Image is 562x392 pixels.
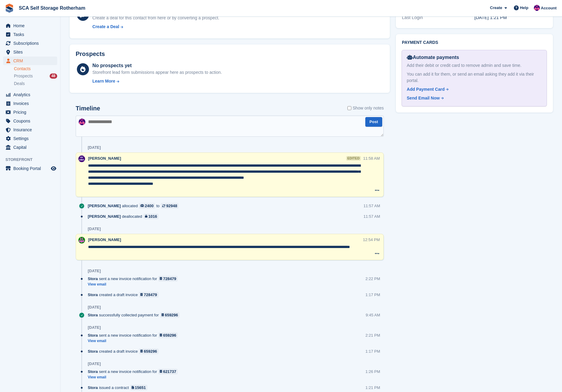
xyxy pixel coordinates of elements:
h2: Payment cards [402,40,547,45]
div: Send Email Now [407,95,440,101]
a: 621737 [158,369,178,374]
div: Automate payments [407,54,542,61]
div: created a draft invoice [88,348,162,354]
button: Post [365,117,382,127]
span: Stora [88,348,98,354]
div: 1:17 PM [366,292,380,298]
input: Show only notes [347,105,351,111]
div: [DATE] [88,325,101,330]
div: Last Login [402,14,474,21]
a: menu [3,108,57,116]
div: No prospects yet [92,62,222,69]
span: Stora [88,312,98,318]
div: 1:21 PM [366,385,380,390]
div: 1016 [148,214,157,219]
span: Insurance [13,126,50,134]
div: 1:17 PM [366,348,380,354]
a: Contacts [14,66,57,72]
div: Create a deal for this contact from here or by converting a prospect. [92,15,219,21]
div: allocated to [88,203,182,209]
span: Account [541,5,557,11]
span: Stora [88,385,98,390]
div: 92948 [166,203,177,209]
a: menu [3,30,57,39]
a: 728479 [158,276,178,282]
span: Stora [88,369,98,374]
a: menu [3,57,57,65]
span: Stora [88,292,98,298]
div: [DATE] [88,305,101,310]
a: menu [3,164,57,173]
span: Storefront [5,157,60,163]
div: [DATE] [88,269,101,273]
a: menu [3,90,57,99]
a: menu [3,99,57,108]
div: Learn More [92,78,115,84]
a: 659296 [160,312,180,318]
label: Show only notes [347,105,384,111]
span: [PERSON_NAME] [88,237,121,242]
div: 2400 [145,203,154,209]
a: SCA Self Storage Rotherham [16,3,88,13]
div: Add Payment Card [407,86,445,93]
span: Sites [13,48,50,56]
h2: Prospects [76,51,105,57]
div: sent a new invoice notification for [88,369,181,374]
span: Analytics [13,90,50,99]
a: Prospects 48 [14,73,57,79]
div: [DATE] [88,361,101,366]
a: Create a Deal [92,24,219,30]
a: Learn More [92,78,222,84]
div: 11:57 AM [363,214,380,219]
span: Tasks [13,30,50,39]
a: 15651 [130,385,147,390]
div: 659296 [163,332,176,338]
img: Sam Chapman [79,119,85,125]
span: Booking Portal [13,164,50,173]
span: Stora [88,276,98,282]
div: 659296 [144,348,157,354]
div: [DATE] [88,227,101,231]
span: CRM [13,57,50,65]
a: 2400 [139,203,155,209]
span: Capital [13,143,50,152]
a: menu [3,126,57,134]
div: 659296 [165,312,178,318]
div: You can add it for them, or send an email asking they add it via their portal. [407,71,542,84]
div: 2:22 PM [366,276,380,282]
span: Coupons [13,117,50,125]
h2: Timeline [76,105,100,112]
div: deallocated [88,214,162,219]
span: Deals [14,81,25,87]
span: Stora [88,332,98,338]
a: View email [88,375,181,380]
div: Add their debit or credit card to remove admin and save time. [407,62,542,69]
a: menu [3,39,57,47]
a: View email [88,338,181,344]
img: Sarah Race [78,237,85,243]
span: Home [13,21,50,30]
span: [PERSON_NAME] [88,214,121,219]
a: Preview store [50,165,57,172]
a: menu [3,134,57,143]
div: 48 [50,73,57,79]
span: Prospects [14,73,33,79]
span: [PERSON_NAME] [88,156,121,161]
a: View email [88,282,181,287]
a: menu [3,48,57,56]
span: [PERSON_NAME] [88,203,121,209]
a: Add Payment Card [407,86,539,93]
a: menu [3,21,57,30]
div: 2:21 PM [366,332,380,338]
div: edited [346,156,361,161]
div: [DATE] [88,145,101,150]
div: 728479 [163,276,176,282]
a: 92948 [161,203,179,209]
div: 12:54 PM [363,237,380,243]
div: Storefront lead form submissions appear here as prospects to action. [92,69,222,76]
div: sent a new invoice notification for [88,332,181,338]
time: 2025-06-27 12:21:00 UTC [475,15,507,20]
a: 728479 [139,292,159,298]
a: 659296 [158,332,178,338]
img: Sam Chapman [534,5,540,11]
